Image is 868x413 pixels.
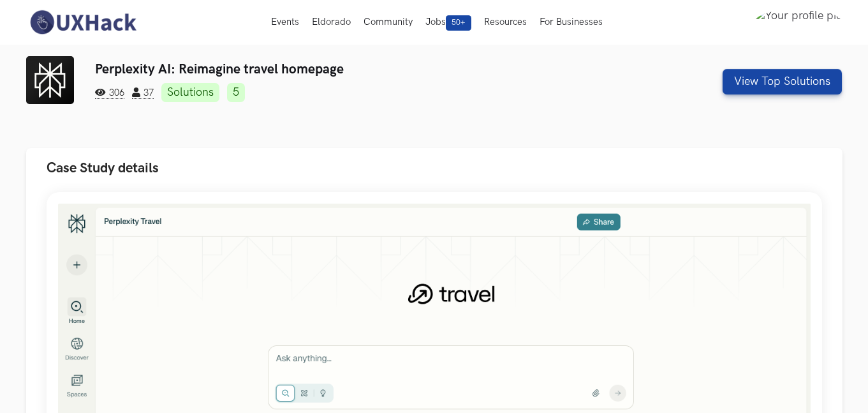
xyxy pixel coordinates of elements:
[26,9,140,36] img: UXHack-logo.png
[47,160,159,177] span: Case Study details
[446,15,471,31] span: 50+
[161,83,219,102] a: Solutions
[132,87,154,99] span: 37
[227,83,245,102] a: 5
[26,148,842,188] button: Case Study details
[723,69,842,94] button: View Top Solutions
[95,87,124,99] span: 306
[754,9,842,36] img: Your profile pic
[26,56,74,104] img: Perplexity AI logo
[95,61,635,77] h3: Perplexity AI: Reimagine travel homepage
